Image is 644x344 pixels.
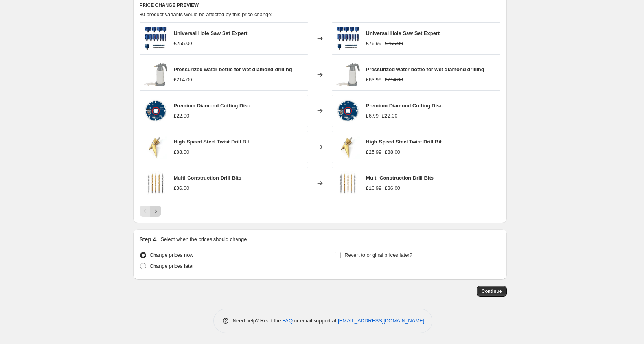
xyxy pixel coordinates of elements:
span: Premium Diamond Cutting Disc [366,103,443,109]
span: Change prices later [150,263,194,269]
div: £36.00 [174,184,190,192]
span: Pressurized water bottle for wet diamond drilling [174,66,292,72]
div: £255.00 [174,40,192,48]
img: D_NQ_NP_2X_937419-MLU74966187973_032024-F-Photoroom_80x.png [144,99,167,123]
p: Select when the prices should change [160,235,247,243]
img: 51B2Nb4FylL._AC_SL1500_-Photoroom_80x.png [336,63,360,86]
img: D_NQ_NP_2X_937419-MLU74966187973_032024-F-Photoroom_80x.png [336,99,360,123]
div: £76.99 [366,40,382,48]
div: £25.99 [366,148,382,156]
span: Pressurized water bottle for wet diamond drilling [366,66,484,72]
span: Change prices now [150,252,193,258]
span: Continue [482,288,502,294]
button: Next [150,206,161,217]
span: Premium Diamond Cutting Disc [174,103,250,109]
div: £63.99 [366,76,382,84]
img: Sd38d9a1135c04735ad23f813250fd7aal_jpg_640x640q75_jpg_80x.avif [336,135,360,159]
span: 80 product variants would be affected by this price change: [140,11,273,17]
span: Multi-Construction Drill Bits [174,175,242,181]
span: Revert to original prices later? [344,252,412,258]
span: Universal Hole Saw Set Expert [174,30,248,36]
div: £6.99 [366,112,379,120]
img: S9ac914801f044fbc8eb1c7f1a450d2a6P_jpg_640x640q75_jpg_80x.avif [144,171,167,195]
a: [EMAIL_ADDRESS][DOMAIN_NAME] [338,318,424,324]
img: 51B2Nb4FylL._AC_SL1500_-Photoroom_80x.png [144,63,167,86]
nav: Pagination [140,206,161,217]
span: Universal Hole Saw Set Expert [366,30,440,36]
div: £10.99 [366,184,382,192]
div: £214.00 [174,76,192,84]
strike: £255.00 [385,40,403,48]
span: Need help? Read the [233,318,283,324]
div: £22.00 [174,112,190,120]
img: S9ac914801f044fbc8eb1c7f1a450d2a6P_jpg_640x640q75_jpg_80x.avif [336,171,360,195]
strike: £88.00 [385,148,400,156]
span: or email support at [293,318,338,324]
div: £88.00 [174,148,190,156]
strike: £22.00 [382,112,397,120]
h6: PRICE CHANGE PREVIEW [140,2,500,8]
a: FAQ [282,318,293,324]
span: High-Speed Steel Twist Drill Bit [366,139,442,145]
h2: Step 4. [140,235,158,243]
strike: £36.00 [385,184,400,192]
img: D_NQ_NP_898301-MLU76785551904_062024-O-Photoroom_80x.png [336,27,360,50]
button: Continue [477,286,507,297]
strike: £214.00 [385,76,403,84]
img: Sd38d9a1135c04735ad23f813250fd7aal_jpg_640x640q75_jpg_80x.avif [144,135,167,159]
img: D_NQ_NP_898301-MLU76785551904_062024-O-Photoroom_80x.png [144,27,167,50]
span: High-Speed Steel Twist Drill Bit [174,139,250,145]
span: Multi-Construction Drill Bits [366,175,434,181]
